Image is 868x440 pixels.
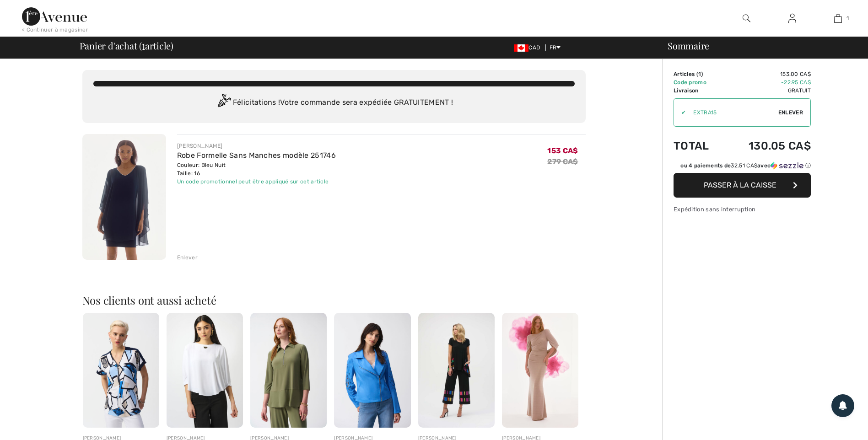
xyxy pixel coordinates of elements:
span: CAD [514,44,544,51]
img: Décontracté Col V Manches Courtes modèle 251246 [83,313,159,428]
a: 1 [815,13,860,24]
img: Pull Orné Col Bateau modèle 253290 [167,313,243,428]
img: Mon panier [834,13,842,24]
div: Félicitations ! Votre commande sera expédiée GRATUITEMENT ! [93,94,575,112]
img: Haut Décontracté à Fermeture modèle 251055 [250,313,327,428]
div: ou 4 paiements de32.51 CA$avecSezzle Cliquez pour en savoir plus sur Sezzle [674,161,811,173]
input: Code promo [686,99,778,126]
td: Code promo [674,78,723,86]
img: Mes infos [788,13,796,24]
td: Livraison [674,86,723,95]
button: Passer à la caisse [674,173,811,198]
a: Robe Formelle Sans Manches modèle 251746 [177,151,336,160]
img: Robe Longue Formelle Gainée modèle 251703 [502,313,578,428]
img: Pantalon Large Rayé Court modèle 252051 [418,313,495,428]
div: Sommaire [657,41,863,50]
img: Veste Décontractée à Fermeture Éclair modèle 251936 [334,313,410,428]
div: Un code promotionnel peut être appliqué sur cet article [177,177,336,186]
div: ✔ [674,108,686,117]
td: Total [674,130,723,161]
td: Gratuit [723,86,811,95]
div: ou 4 paiements de avec [680,161,811,170]
img: Canadian Dollar [514,44,528,52]
span: FR [550,44,561,51]
img: Robe Formelle Sans Manches modèle 251746 [82,134,166,260]
span: 1 [698,71,701,77]
img: recherche [743,13,750,24]
span: Panier d'achat ( article) [80,41,174,50]
span: 1 [846,14,849,22]
div: Enlever [177,253,198,262]
s: 279 CA$ [547,157,578,166]
div: Expédition sans interruption [674,205,811,214]
h2: Nos clients ont aussi acheté [82,295,586,306]
img: Sezzle [771,161,803,170]
span: 32.51 CA$ [731,162,757,169]
span: Enlever [778,108,803,117]
img: Congratulation2.svg [215,94,233,112]
a: Se connecter [781,13,803,24]
td: 130.05 CA$ [723,130,811,161]
div: < Continuer à magasiner [22,26,88,34]
div: [PERSON_NAME] [177,142,336,150]
td: Articles ( ) [674,70,723,78]
span: 1 [142,39,145,51]
div: Couleur: Bleu Nuit Taille: 16 [177,161,336,177]
td: -22.95 CA$ [723,78,811,86]
span: Passer à la caisse [704,181,776,189]
img: 1ère Avenue [22,7,87,26]
span: 153 CA$ [547,146,578,155]
td: 153.00 CA$ [723,70,811,78]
